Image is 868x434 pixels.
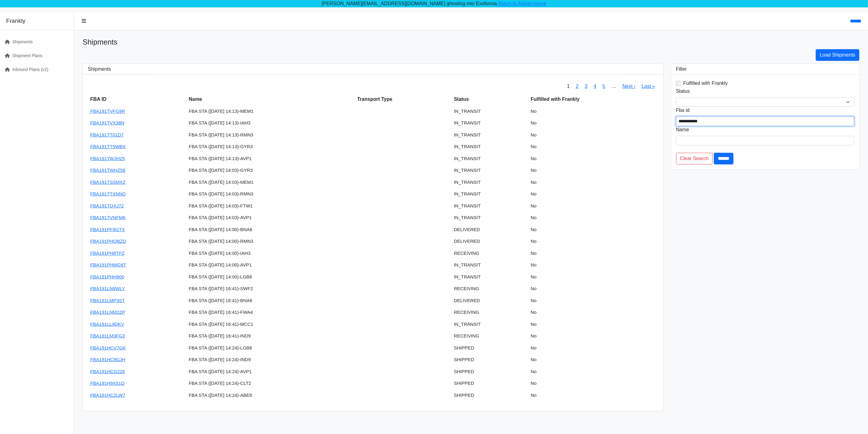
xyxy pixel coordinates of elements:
[451,141,528,153] td: IN_TRANSIT
[594,84,596,89] a: 4
[186,188,355,200] td: FBA STA ([DATE] 14:03)-RMN3
[88,66,658,72] h3: Shipments
[90,322,124,327] a: FBA191LL9DKV
[528,283,658,295] td: No
[528,212,658,224] td: No
[355,93,451,105] th: Transport Type
[90,345,126,350] a: FBA191HCV7GK
[186,93,355,105] th: Name
[451,306,528,318] td: RECEIVING
[528,153,658,165] td: No
[451,271,528,283] td: IN_TRANSIT
[90,262,126,267] a: FBA191PHMG6T
[528,129,658,141] td: No
[816,49,859,61] a: Load Shipments
[186,117,355,129] td: FBA STA ([DATE] 14:13)-IAH3
[451,366,528,378] td: SHIPPED
[90,333,125,338] a: FBA191LM3FG3
[676,107,690,114] label: Fba id
[528,117,658,129] td: No
[186,164,355,176] td: FBA STA ([DATE] 14:03)-GYR3
[90,251,125,256] a: FBA191PH8TPZ
[90,310,125,315] a: FBA191LNM2ZP
[90,108,125,114] a: FBA191TVFG9R
[451,235,528,247] td: DELIVERED
[676,126,689,133] label: Name
[186,129,355,141] td: FBA STA ([DATE] 14:13)-RMN3
[528,247,658,259] td: No
[564,80,658,93] nav: pager
[528,259,658,271] td: No
[528,318,658,330] td: No
[451,105,528,117] td: IN_TRANSIT
[528,93,658,105] th: Fulfilled with Frankly
[676,66,854,72] h3: Filter
[528,271,658,283] td: No
[528,330,658,342] td: No
[186,235,355,247] td: FBA STA ([DATE] 14:00)-RMN3
[451,247,528,259] td: RECEIVING
[90,203,124,208] a: FBA191TQXJ72
[186,342,355,354] td: FBA STA ([DATE] 14:24)-LGB8
[451,117,528,129] td: IN_TRANSIT
[90,191,126,196] a: FBA191TTXNND
[90,393,125,398] a: FBA191HC2LW7
[90,298,125,303] a: FBA191LMP3ST
[528,306,658,318] td: No
[528,105,658,117] td: No
[498,1,547,6] a: Retun to Admin Home
[451,354,528,366] td: SHIPPED
[186,247,355,259] td: FBA STA ([DATE] 14:00)-IAH3
[451,164,528,176] td: IN_TRANSIT
[186,318,355,330] td: FBA STA ([DATE] 16:41)-MCC1
[451,318,528,330] td: IN_TRANSIT
[451,212,528,224] td: IN_TRANSIT
[90,156,125,161] a: FBA191TWJH25
[622,84,636,89] a: Next ›
[90,168,125,173] a: FBA191TWHZ58
[90,286,125,291] a: FBA191LN8WLY
[451,342,528,354] td: SHIPPED
[451,295,528,307] td: DELIVERED
[528,224,658,236] td: No
[90,132,123,137] a: FBA191TT01D7
[528,389,658,401] td: No
[528,176,658,188] td: No
[451,283,528,295] td: RECEIVING
[88,93,186,105] th: FBA ID
[186,153,355,165] td: FBA STA ([DATE] 14:13)-AVP1
[90,357,125,362] a: FBA191HC9GJH
[186,354,355,366] td: FBA STA ([DATE] 14:24)-IND9
[528,342,658,354] td: No
[528,200,658,212] td: No
[186,306,355,318] td: FBA STA ([DATE] 16:41)-FWA4
[528,164,658,176] td: No
[528,377,658,389] td: No
[608,80,619,93] span: …
[186,377,355,389] td: FBA STA ([DATE] 14:24)-CLT2
[90,239,126,244] a: FBA191PHQBZD
[90,227,125,232] a: FBA191PF9GTX
[564,80,573,93] span: 1
[676,88,690,95] label: Status
[186,330,355,342] td: FBA STA ([DATE] 16:41)-IND9
[676,153,713,164] a: Clear Search
[186,295,355,307] td: FBA STA ([DATE] 16:41)-BNA6
[186,366,355,378] td: FBA STA ([DATE] 14:24)-AVP1
[90,120,124,125] a: FBA191TVX38N
[528,354,658,366] td: No
[451,224,528,236] td: DELIVERED
[528,295,658,307] td: No
[576,84,579,89] a: 2
[186,105,355,117] td: FBA STA ([DATE] 14:13)-MEM1
[451,259,528,271] td: IN_TRANSIT
[451,377,528,389] td: SHIPPED
[451,93,528,105] th: Status
[186,283,355,295] td: FBA STA ([DATE] 16:41)-SWF2
[186,141,355,153] td: FBA STA ([DATE] 14:13)-GYR3
[90,381,125,386] a: FBA191H9X51Q
[642,84,655,89] a: Last »
[451,129,528,141] td: IN_TRANSIT
[451,200,528,212] td: IN_TRANSIT
[90,369,125,374] a: FBA191HCG226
